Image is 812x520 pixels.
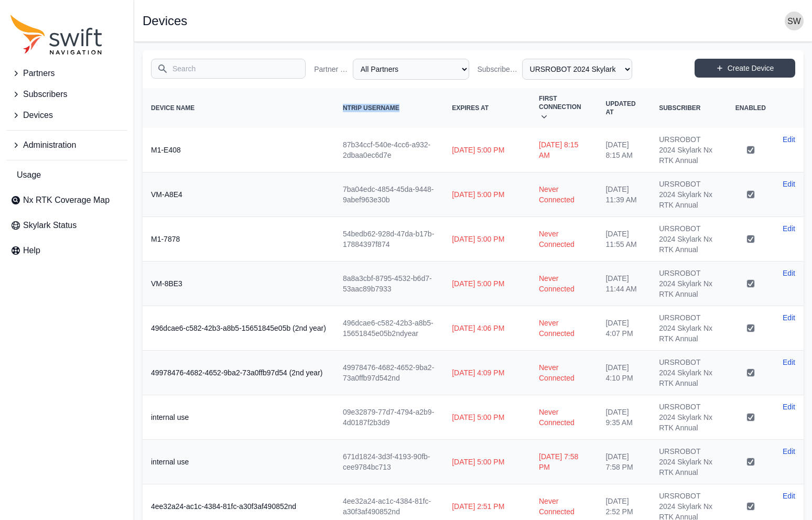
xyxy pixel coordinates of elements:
[597,217,651,262] td: [DATE] 11:55 AM
[151,59,306,79] input: Search
[651,351,727,395] td: URSROBOT 2024 Skylark Nx RTK Annual
[143,15,187,27] h1: Devices
[23,194,110,207] span: Nx RTK Coverage Map
[530,172,597,217] td: Never Connected
[530,395,597,440] td: Never Connected
[334,217,443,262] td: 54bedb62-928d-47da-b17b-17884397f874
[143,395,334,440] th: internal use
[334,306,443,351] td: 496dcae6-c582-42b3-a8b5-15651845e05b2ndyear
[783,491,795,501] a: Edit
[443,351,530,395] td: [DATE] 4:09 PM
[783,268,795,278] a: Edit
[443,262,530,306] td: [DATE] 5:00 PM
[6,165,127,186] a: Usage
[530,262,597,306] td: Never Connected
[6,135,127,156] button: Administration
[443,440,530,484] td: [DATE] 5:00 PM
[143,262,334,306] th: VM-8BE3
[539,95,581,111] span: First Connection
[783,446,795,457] a: Edit
[783,312,795,323] a: Edit
[143,217,334,262] th: M1-7878
[651,262,727,306] td: URSROBOT 2024 Skylark Nx RTK Annual
[530,351,597,395] td: Never Connected
[23,244,40,257] span: Help
[651,217,727,262] td: URSROBOT 2024 Skylark Nx RTK Annual
[452,104,489,112] span: Expires At
[6,63,127,84] button: Partners
[597,172,651,217] td: [DATE] 11:39 AM
[597,306,651,351] td: [DATE] 4:07 PM
[605,100,635,116] span: Updated At
[651,395,727,440] td: URSROBOT 2024 Skylark Nx RTK Annual
[314,64,348,74] label: Partner Name
[597,128,651,172] td: [DATE] 8:15 AM
[143,128,334,172] th: M1-E408
[785,12,804,30] img: user photo
[143,351,334,395] th: 49978476-4682-4652-9ba2-73a0ffb97d54 (2nd year)
[143,88,334,128] th: Device Name
[334,128,443,172] td: 87b34ccf-540e-4cc6-a932-2dbaa0ec6d7e
[6,190,127,211] a: Nx RTK Coverage Map
[727,88,774,128] th: Enabled
[6,105,127,126] button: Devices
[651,306,727,351] td: URSROBOT 2024 Skylark Nx RTK Annual
[522,59,632,80] select: Subscriber
[651,440,727,484] td: URSROBOT 2024 Skylark Nx RTK Annual
[783,357,795,367] a: Edit
[530,217,597,262] td: Never Connected
[23,219,77,232] span: Skylark Status
[443,395,530,440] td: [DATE] 5:00 PM
[23,139,76,151] span: Administration
[443,306,530,351] td: [DATE] 4:06 PM
[530,440,597,484] td: [DATE] 7:58 PM
[597,351,651,395] td: [DATE] 4:10 PM
[143,440,334,484] th: internal use
[443,172,530,217] td: [DATE] 5:00 PM
[23,67,55,80] span: Partners
[597,395,651,440] td: [DATE] 9:35 AM
[6,240,127,261] a: Help
[443,217,530,262] td: [DATE] 5:00 PM
[651,172,727,217] td: URSROBOT 2024 Skylark Nx RTK Annual
[783,179,795,189] a: Edit
[6,84,127,105] button: Subscribers
[143,306,334,351] th: 496dcae6-c582-42b3-a8b5-15651845e05b (2nd year)
[597,262,651,306] td: [DATE] 11:44 AM
[334,395,443,440] td: 09e32879-77d7-4794-a2b9-4d0187f2b3d9
[530,306,597,351] td: Never Connected
[597,440,651,484] td: [DATE] 7:58 PM
[651,88,727,128] th: Subscriber
[334,351,443,395] td: 49978476-4682-4652-9ba2-73a0ffb97d542nd
[23,88,67,101] span: Subscribers
[6,215,127,236] a: Skylark Status
[530,128,597,172] td: [DATE] 8:15 AM
[334,440,443,484] td: 671d1824-3d3f-4193-90fb-cee9784bc713
[783,402,795,412] a: Edit
[334,88,443,128] th: NTRIP Username
[334,262,443,306] td: 8a8a3cbf-8795-4532-b6d7-53aac89b7933
[478,64,518,74] label: Subscriber Name
[783,134,795,145] a: Edit
[443,128,530,172] td: [DATE] 5:00 PM
[143,172,334,217] th: VM-A8E4
[651,128,727,172] td: URSROBOT 2024 Skylark Nx RTK Annual
[334,172,443,217] td: 7ba04edc-4854-45da-9448-9abef963e30b
[783,223,795,234] a: Edit
[353,59,469,80] select: Partner Name
[17,169,41,181] span: Usage
[695,59,795,78] a: Create Device
[23,109,53,122] span: Devices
